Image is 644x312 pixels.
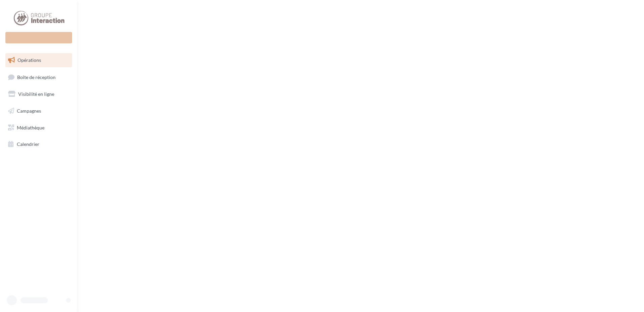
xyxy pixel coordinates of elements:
[17,124,44,130] span: Médiathèque
[5,32,72,43] div: Nouvelle campagne
[17,74,56,80] span: Boîte de réception
[17,108,41,114] span: Campagnes
[4,104,73,118] a: Campagnes
[4,70,73,84] a: Boîte de réception
[4,137,73,151] a: Calendrier
[4,53,73,67] a: Opérations
[4,87,73,101] a: Visibilité en ligne
[17,141,39,147] span: Calendrier
[4,121,73,135] a: Médiathèque
[18,91,54,97] span: Visibilité en ligne
[18,57,41,63] span: Opérations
